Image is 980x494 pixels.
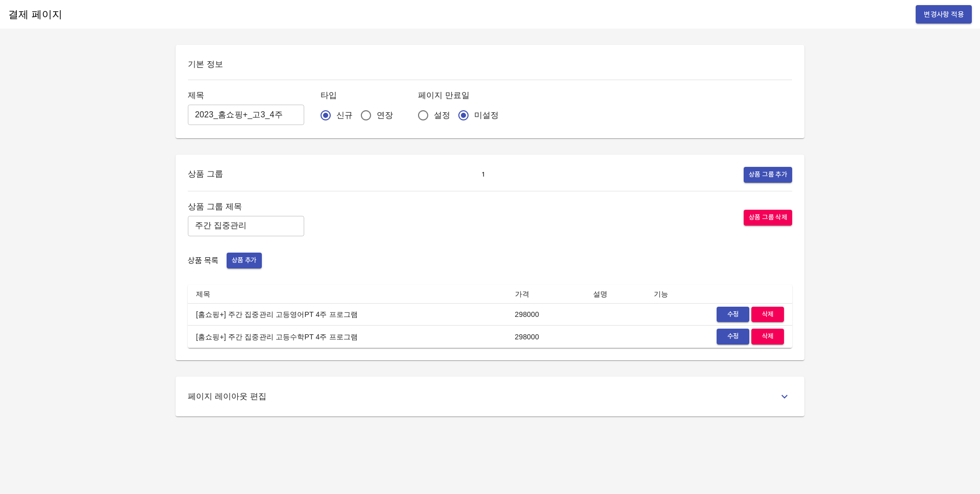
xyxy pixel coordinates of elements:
[188,88,304,103] h6: 제목
[717,329,749,344] button: 수정
[585,285,646,304] th: 설명
[751,329,784,344] button: 삭제
[507,303,585,326] td: 298000
[507,285,585,304] th: 가격
[756,309,779,320] span: 삭제
[507,326,585,348] td: 298000
[749,212,787,224] span: 상품 그룹 삭제
[646,285,792,304] th: 기능
[924,8,964,21] span: 변경사항 적용
[188,389,267,404] h6: 페이지 레이아웃 편집
[232,255,257,266] span: 상품 추가
[756,331,779,342] span: 삭제
[188,326,507,348] td: [홈쇼핑+] 주간 집중관리 고등수학PT 4주 프로그램
[227,253,262,268] button: 상품 추가
[188,285,507,304] th: 제목
[434,109,450,121] span: 설정
[744,167,792,183] button: 상품 그룹 추가
[188,57,792,71] h6: 기본 정보
[751,307,784,323] button: 삭제
[476,169,491,181] span: 1
[188,200,304,214] h6: 상품 그룹 제목
[188,389,792,404] div: 페이지 레이아웃 편집toggle-layout
[188,256,218,265] span: 상품 목록
[188,303,507,326] td: [홈쇼핑+] 주간 집중관리 고등영어PT 4주 프로그램
[717,307,749,323] button: 수정
[722,309,744,320] span: 수정
[8,6,62,22] h6: 결제 페이지
[336,109,353,121] span: 신규
[744,210,792,226] button: 상품 그룹 삭제
[188,167,223,183] h6: 상품 그룹
[321,88,402,103] h6: 타입
[749,169,787,181] span: 상품 그룹 추가
[418,88,507,103] h6: 페이지 만료일
[377,109,393,121] span: 연장
[916,5,972,24] button: 변경사항 적용
[473,167,494,183] button: 1
[777,389,792,404] button: toggle-layout
[474,109,499,121] span: 미설정
[722,331,744,342] span: 수정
